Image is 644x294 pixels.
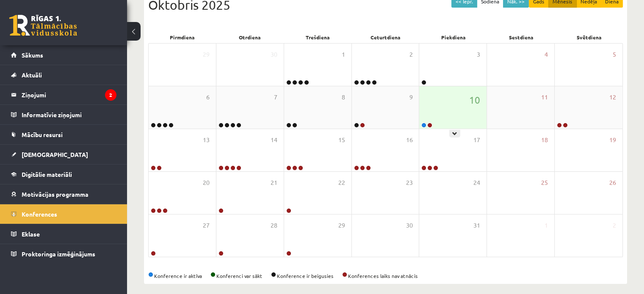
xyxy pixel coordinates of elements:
[9,15,77,36] a: Rīgas 1. Tālmācības vidusskola
[22,230,40,238] span: Eklase
[541,93,548,102] span: 11
[11,224,116,244] a: Eklase
[11,125,116,144] a: Mācību resursi
[11,105,116,124] a: Informatīvie ziņojumi
[473,135,480,145] span: 17
[206,93,210,102] span: 6
[609,135,616,145] span: 19
[541,178,548,187] span: 25
[11,244,116,264] a: Proktoringa izmēģinājums
[284,31,351,43] div: Trešdiena
[11,65,116,85] a: Aktuāli
[473,221,480,230] span: 31
[613,221,616,230] span: 2
[338,178,345,187] span: 22
[22,190,88,198] span: Motivācijas programma
[469,93,480,107] span: 10
[11,184,116,204] a: Motivācijas programma
[271,135,277,145] span: 14
[406,221,412,230] span: 30
[613,50,616,59] span: 5
[406,135,412,145] span: 16
[203,50,210,59] span: 29
[271,221,277,230] span: 28
[351,31,419,43] div: Ceturtdiena
[409,93,412,102] span: 9
[11,165,116,184] a: Digitālie materiāli
[22,250,95,258] span: Proktoringa izmēģinājums
[203,221,210,230] span: 27
[342,50,345,59] span: 1
[420,31,487,43] div: Piekdiena
[11,204,116,224] a: Konferences
[487,31,555,43] div: Sestdiena
[473,178,480,187] span: 24
[22,131,63,138] span: Mācību resursi
[271,50,277,59] span: 30
[477,50,480,59] span: 3
[22,210,57,218] span: Konferences
[148,31,216,43] div: Pirmdiena
[544,50,548,59] span: 4
[609,178,616,187] span: 26
[609,93,616,102] span: 12
[216,31,284,43] div: Otrdiena
[342,93,345,102] span: 8
[22,71,42,79] span: Aktuāli
[22,105,116,124] legend: Informatīvie ziņojumi
[11,45,116,65] a: Sākums
[22,85,116,104] legend: Ziņojumi
[544,221,548,230] span: 1
[22,51,43,59] span: Sākums
[148,272,623,280] div: Konference ir aktīva Konferenci var sākt Konference ir beigusies Konferences laiks nav atnācis
[338,221,345,230] span: 29
[105,89,116,101] i: 2
[406,178,412,187] span: 23
[274,93,277,102] span: 7
[22,151,88,158] span: [DEMOGRAPHIC_DATA]
[203,135,210,145] span: 13
[409,50,412,59] span: 2
[555,31,623,43] div: Svētdiena
[541,135,548,145] span: 18
[11,145,116,164] a: [DEMOGRAPHIC_DATA]
[338,135,345,145] span: 15
[271,178,277,187] span: 21
[22,170,72,178] span: Digitālie materiāli
[11,85,116,104] a: Ziņojumi2
[203,178,210,187] span: 20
